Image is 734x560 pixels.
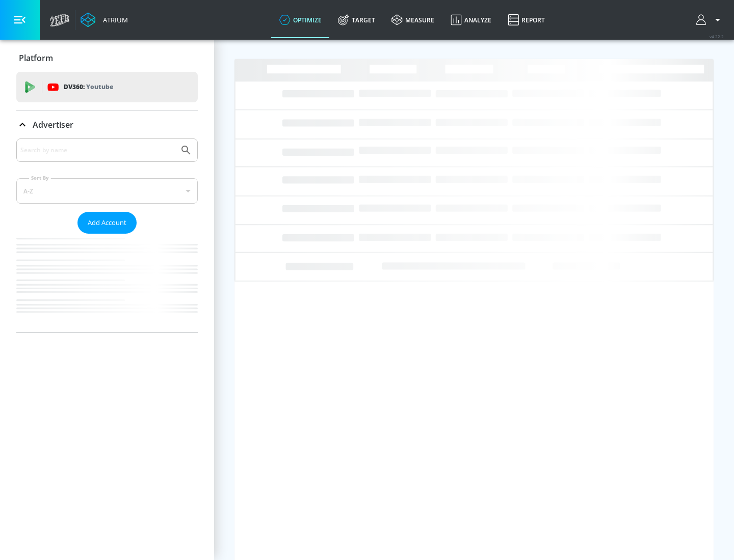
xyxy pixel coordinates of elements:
div: DV360: Youtube [16,72,198,102]
div: Advertiser [16,138,198,332]
a: measure [383,2,442,38]
nav: list of Advertiser [16,234,198,332]
div: Atrium [99,15,128,24]
div: Advertiser [16,110,198,139]
span: Add Account [88,217,126,229]
a: Atrium [81,12,128,27]
div: Platform [16,44,198,72]
div: A-Z [16,178,198,204]
label: Sort By [29,175,51,181]
button: Add Account [77,212,137,234]
p: DV360: [64,81,113,93]
p: Advertiser [33,119,73,130]
span: v 4.22.2 [710,34,724,39]
input: Search by name [20,144,175,157]
p: Youtube [86,81,113,92]
p: Platform [19,52,53,64]
a: optimize [271,2,330,38]
a: Target [330,2,383,38]
a: Report [500,2,553,38]
a: Analyze [442,2,500,38]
